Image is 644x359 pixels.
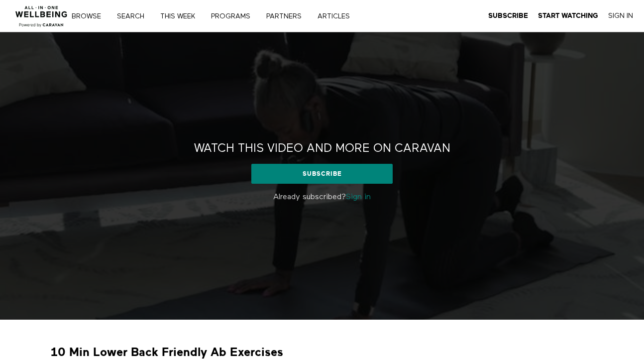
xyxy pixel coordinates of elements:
[314,13,360,20] a: ARTICLES
[608,11,633,20] a: Sign In
[488,11,528,20] a: Subscribe
[538,12,598,19] strong: Start Watching
[157,13,206,20] a: THIS WEEK
[208,13,261,20] a: PROGRAMS
[79,11,370,21] nav: Primary
[538,11,598,20] a: Start Watching
[263,13,312,20] a: PARTNERS
[68,13,111,20] a: Browse
[175,191,469,203] p: Already subscribed?
[113,13,155,20] a: Search
[251,164,392,184] a: Subscribe
[488,12,528,19] strong: Subscribe
[346,193,371,201] a: Sign in
[194,141,450,156] h2: Watch this video and more on CARAVAN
